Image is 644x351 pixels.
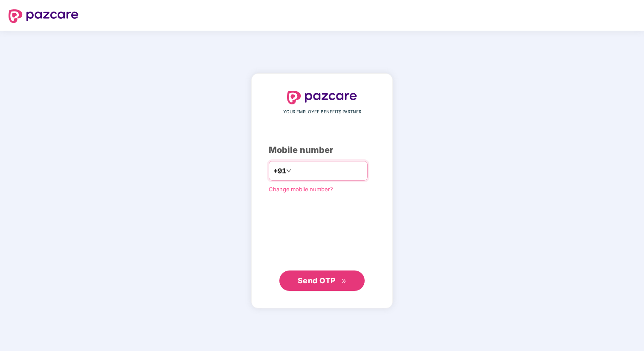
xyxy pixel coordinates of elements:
[269,186,333,193] a: Change mobile number?
[273,166,286,176] span: +91
[283,109,361,115] span: YOUR EMPLOYEE BENEFITS PARTNER
[9,9,78,23] img: logo
[279,270,365,291] button: Send OTPdouble-right
[341,279,347,284] span: double-right
[287,91,357,104] img: logo
[286,168,291,173] span: down
[269,144,375,157] div: Mobile number
[298,276,336,285] span: Send OTP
